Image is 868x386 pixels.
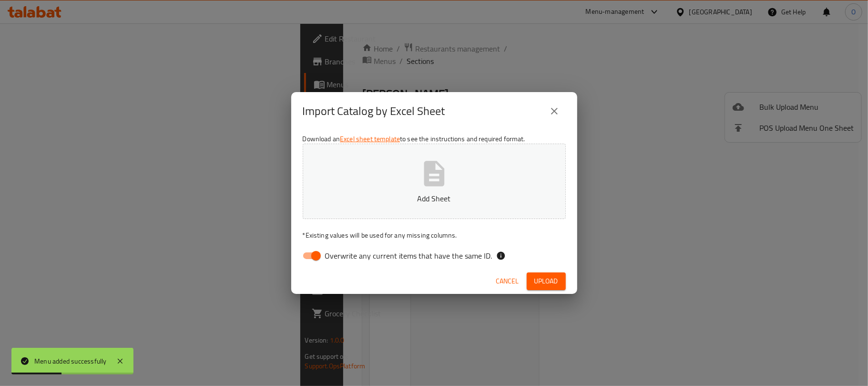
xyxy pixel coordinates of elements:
[34,356,107,366] div: Menu added successfully
[303,230,566,240] p: Existing values will be used for any missing columns.
[543,100,566,123] button: close
[317,193,551,204] p: Add Sheet
[527,272,566,290] button: Upload
[496,275,519,287] span: Cancel
[496,251,506,261] svg: If the overwrite option isn't selected, then the items that match an existing ID will be ignored ...
[340,133,400,145] a: Excel sheet template
[291,130,577,269] div: Download an to see the instructions and required format.
[303,144,566,219] button: Add Sheet
[325,250,492,261] span: Overwrite any current items that have the same ID.
[492,272,523,290] button: Cancel
[534,275,558,287] span: Upload
[303,104,445,119] h2: Import Catalog by Excel Sheet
